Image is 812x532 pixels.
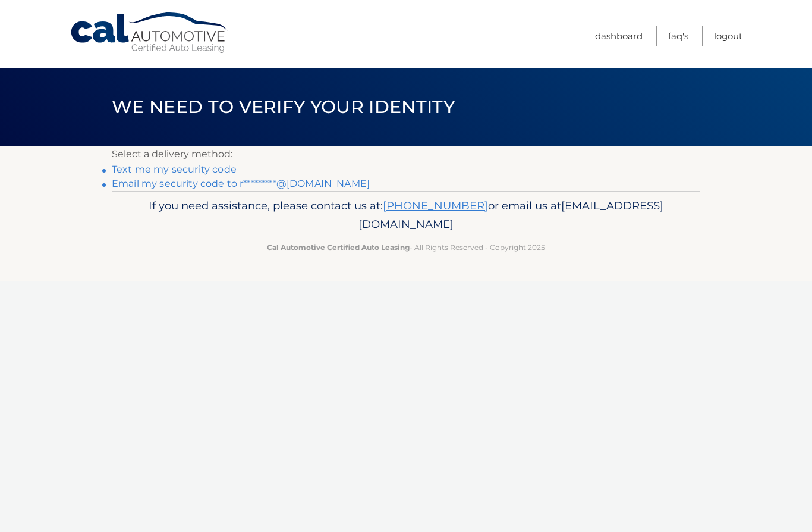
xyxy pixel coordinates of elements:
[112,96,455,118] span: We need to verify your identity
[267,243,410,252] strong: Cal Automotive Certified Auto Leasing
[119,196,693,234] p: If you need assistance, please contact us at: or email us at
[70,12,230,54] a: Cal Automotive
[112,146,700,162] p: Select a delivery method:
[383,199,488,212] a: [PHONE_NUMBER]
[668,26,688,46] a: FAQ's
[714,26,742,46] a: Logout
[595,26,643,46] a: Dashboard
[112,178,370,189] a: Email my security code to r*********@[DOMAIN_NAME]
[119,241,693,254] p: - All Rights Reserved - Copyright 2025
[112,164,237,175] a: Text me my security code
